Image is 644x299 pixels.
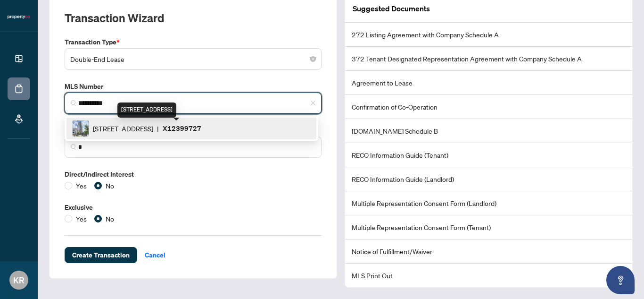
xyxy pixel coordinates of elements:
li: RECO Information Guide (Tenant) [345,143,632,167]
span: KR [13,273,25,287]
span: Cancel [145,248,165,263]
span: No [102,180,118,191]
li: Confirmation of Co-Operation [345,95,632,119]
li: MLS Print Out [345,264,632,287]
h2: Transaction Wizard [65,10,164,26]
span: Yes [72,180,91,191]
span: | [157,123,159,134]
li: 272 Listing Agreement with Company Schedule A [345,23,632,47]
li: Multiple Representation Consent Form (Landlord) [345,191,632,215]
span: Yes [72,214,91,224]
li: Agreement to Lease [345,71,632,95]
img: logo [8,14,30,20]
span: [STREET_ADDRESS] [93,123,153,134]
article: Suggested Documents [353,3,430,15]
span: Create Transaction [72,248,130,263]
span: No [102,214,118,224]
label: Direct/Indirect Interest [65,169,322,179]
img: search_icon [71,144,76,150]
span: close-circle [310,56,316,62]
div: [STREET_ADDRESS] [117,103,176,118]
label: MLS Number [65,81,322,92]
button: Create Transaction [65,247,137,263]
button: Open asap [606,266,635,294]
li: [DOMAIN_NAME] Schedule B [345,119,632,143]
li: RECO Information Guide (Landlord) [345,167,632,191]
span: close [310,100,316,106]
span: Double-End Lease [70,50,316,68]
p: X12399727 [163,123,201,134]
label: Exclusive [65,202,322,213]
li: 372 Tenant Designated Representation Agreement with Company Schedule A [345,47,632,71]
li: Notice of Fulfillment/Waiver [345,239,632,264]
button: Cancel [137,247,173,263]
li: Multiple Representation Consent Form (Tenant) [345,215,632,239]
img: IMG-X12399727_1.jpg [73,120,89,137]
label: Transaction Type [65,37,322,47]
img: search_icon [71,100,76,106]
